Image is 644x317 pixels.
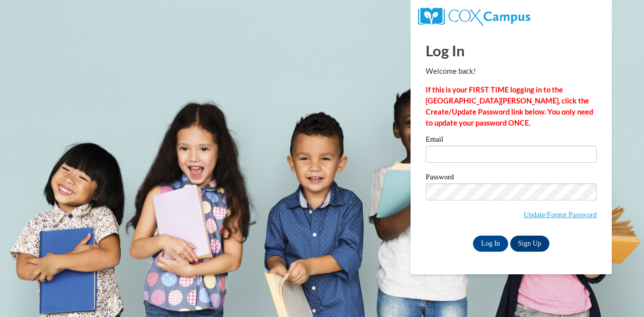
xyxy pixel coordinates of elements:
a: COX Campus [418,12,530,20]
h1: Log In [426,40,597,61]
a: Sign Up [510,236,549,252]
input: Log In [473,236,508,252]
img: COX Campus [418,8,530,26]
a: Update/Forgot Password [524,210,597,219]
strong: If this is your FIRST TIME logging in to the [GEOGRAPHIC_DATA][PERSON_NAME], click the Create/Upd... [426,85,593,127]
label: Password [426,173,597,183]
p: Welcome back! [426,66,597,77]
label: Email [426,136,597,146]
